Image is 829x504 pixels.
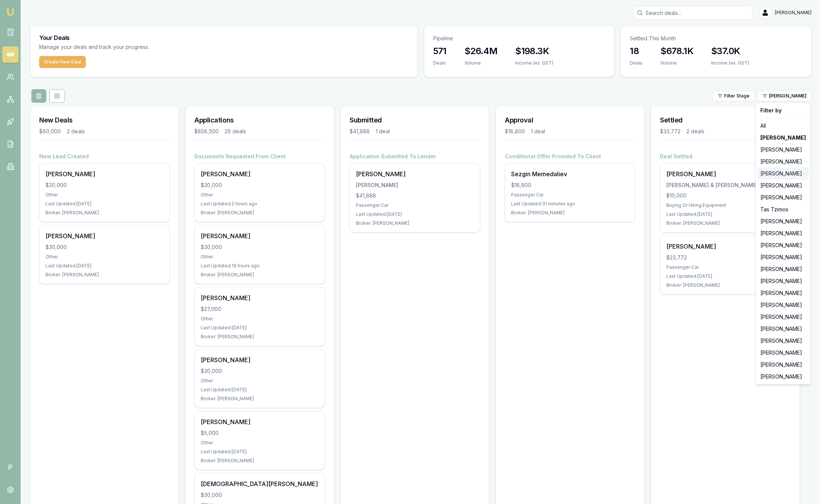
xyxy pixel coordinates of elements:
div: [PERSON_NAME] [757,347,809,359]
div: [PERSON_NAME] [757,144,809,156]
div: [PERSON_NAME] [757,287,809,299]
div: [PERSON_NAME] [757,371,809,383]
strong: [PERSON_NAME] [760,134,806,141]
div: [PERSON_NAME] [757,215,809,227]
div: [PERSON_NAME] [757,323,809,335]
div: [PERSON_NAME] [757,299,809,311]
div: [PERSON_NAME] [757,263,809,275]
div: [PERSON_NAME] [757,275,809,287]
div: Tas Tzimos [757,203,809,215]
div: [PERSON_NAME] [757,239,809,251]
div: [PERSON_NAME] [757,180,809,192]
div: [PERSON_NAME] [757,156,809,168]
div: [PERSON_NAME] [757,251,809,263]
div: Filter by [757,105,809,116]
div: All [757,120,809,132]
div: [PERSON_NAME] [757,227,809,239]
div: [PERSON_NAME] [757,168,809,180]
div: [PERSON_NAME] [757,311,809,323]
div: [PERSON_NAME] [757,335,809,347]
div: [PERSON_NAME] [757,192,809,203]
div: [PERSON_NAME] [757,359,809,371]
